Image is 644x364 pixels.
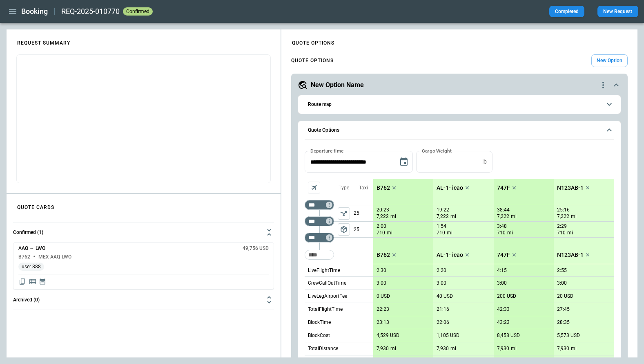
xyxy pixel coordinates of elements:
[557,333,580,339] p: 5,573 USD
[305,121,614,140] button: Quote Options
[282,31,344,50] h4: QUOTE OPTIONS
[13,290,274,310] button: Archived (0)
[497,293,516,299] p: 200 USD
[377,252,390,258] p: B762
[497,252,510,258] p: 747F
[377,213,389,220] p: 7,222
[340,225,348,234] span: package_2
[377,306,389,312] p: 22:23
[557,293,573,299] p: 20 USD
[557,267,567,274] p: 2:55
[243,246,269,251] h6: 49,756 USD
[447,229,452,236] p: mi
[598,80,608,90] div: quote-option-actions
[13,242,274,290] div: Confirmed (1)
[437,319,449,326] p: 22:06
[305,95,614,114] button: Route map
[308,128,339,133] h6: Quote Options
[21,7,48,16] h1: Booking
[308,345,338,352] p: TotalDistance
[422,147,452,154] label: Cargo Weight
[308,280,346,287] p: CrewCallOutTime
[482,158,487,165] p: lb
[310,147,344,154] label: Departure time
[497,207,510,213] p: 38:44
[557,280,567,286] p: 3:00
[298,80,621,90] button: New Option Namequote-option-actions
[38,254,71,260] h6: MEX-AAQ-LWO
[437,229,445,236] p: 710
[497,229,506,236] p: 710
[308,293,347,300] p: LiveLegAirportFee
[339,184,349,191] p: Type
[311,81,364,90] h5: New Option Name
[450,213,456,220] p: mi
[308,182,320,194] span: Aircraft selection
[29,278,37,286] span: Display detailed quote content
[497,306,510,312] p: 42:33
[557,306,570,312] p: 27:45
[291,59,334,63] h4: QUOTE OPTIONS
[377,346,389,352] p: 7,930
[437,207,449,213] p: 19:22
[359,184,368,191] p: Taxi
[557,252,584,258] p: N123AB-1
[13,230,43,235] h6: Confirmed (1)
[437,223,446,229] p: 1:54
[437,280,446,286] p: 3:00
[308,102,332,107] h6: Route map
[437,252,463,258] p: AL-1- icao
[437,184,463,191] p: AL-1- icao
[591,54,628,67] button: New Option
[511,213,517,220] p: mi
[308,319,331,326] p: BlockTime
[557,346,569,352] p: 7,930
[497,280,507,286] p: 3:00
[125,9,151,14] span: confirmed
[39,278,46,286] span: Display quote schedule
[437,293,453,299] p: 40 USD
[377,223,386,229] p: 2:00
[497,346,509,352] p: 7,930
[7,196,64,214] h4: QUOTE CARDS
[549,6,584,17] button: Completed
[437,333,459,339] p: 1,105 USD
[557,223,567,229] p: 2:29
[377,293,390,299] p: 0 USD
[308,267,340,274] p: LiveFlightTime
[557,319,570,326] p: 28:35
[571,345,577,352] p: mi
[571,213,577,220] p: mi
[377,184,390,191] p: B762
[377,319,389,326] p: 23:13
[396,154,412,170] button: Choose date, selected date is Aug 7, 2025
[61,7,120,16] h2: REQ-2025-010770
[354,222,373,237] p: 25
[338,223,350,236] button: left aligned
[18,278,27,286] span: Copy quote content
[305,216,334,226] div: Too short
[308,306,343,313] p: TotalFlightTime
[18,264,44,270] span: user 888
[305,250,334,260] div: Too short
[338,207,350,220] button: left aligned
[18,246,45,251] h6: AAQ → LWO
[7,31,80,50] h4: REQUEST SUMMARY
[282,30,630,51] div: this tab has helpText defined
[511,345,517,352] p: mi
[338,223,350,236] span: Type of sector
[497,184,510,191] p: 747F
[377,280,386,286] p: 3:00
[497,267,507,274] p: 4:15
[377,333,399,339] p: 4,529 USD
[437,306,449,312] p: 21:16
[497,223,507,229] p: 3:48
[557,213,569,220] p: 7,222
[387,229,392,236] p: mi
[497,319,510,326] p: 43:23
[437,346,449,352] p: 7,930
[507,229,513,236] p: mi
[305,200,334,210] div: Too short
[338,207,350,220] span: Type of sector
[597,6,638,17] button: New Request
